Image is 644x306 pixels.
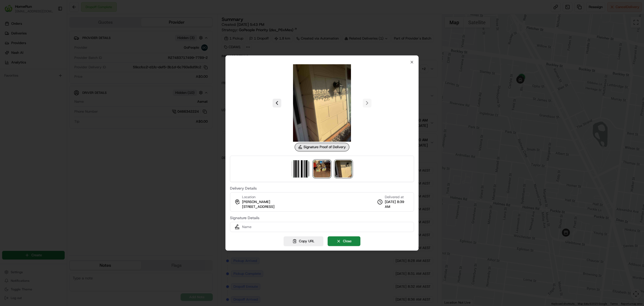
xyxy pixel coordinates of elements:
[385,195,409,200] span: Delivered at
[283,64,361,142] img: signature_proof_of_delivery image
[295,143,349,151] div: Signature Proof of Delivery
[328,236,360,246] button: Close
[230,186,414,190] label: Delivery Details
[242,204,275,209] span: [STREET_ADDRESS]
[313,160,331,177] img: signature_proof_of_delivery image
[242,195,255,200] span: Location
[242,200,270,204] span: [PERSON_NAME]
[385,200,409,209] span: [DATE] 8:39 AM
[335,160,352,177] img: signature_proof_of_delivery image
[292,160,309,177] img: barcode_scan_on_pickup image
[284,236,323,246] button: Copy URL
[242,225,251,229] span: Name
[230,216,414,220] label: Signature Details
